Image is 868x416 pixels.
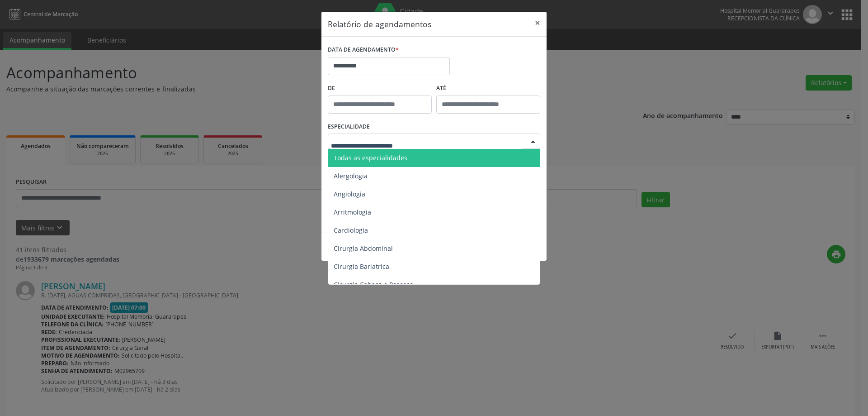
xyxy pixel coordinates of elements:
[334,172,368,180] span: Alergologia
[334,226,368,234] span: Cardiologia
[334,153,407,162] span: Todas as especialidades
[328,120,370,134] label: ESPECIALIDADE
[328,18,431,30] h5: Relatório de agendamentos
[334,208,371,216] span: Arritmologia
[334,190,365,198] span: Angiologia
[334,244,393,253] span: Cirurgia Abdominal
[328,43,399,57] label: DATA DE AGENDAMENTO
[334,280,413,289] span: Cirurgia Cabeça e Pescoço
[328,81,432,96] label: De
[334,262,389,271] span: Cirurgia Bariatrica
[528,12,547,34] button: Close
[436,81,540,96] label: ATÉ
